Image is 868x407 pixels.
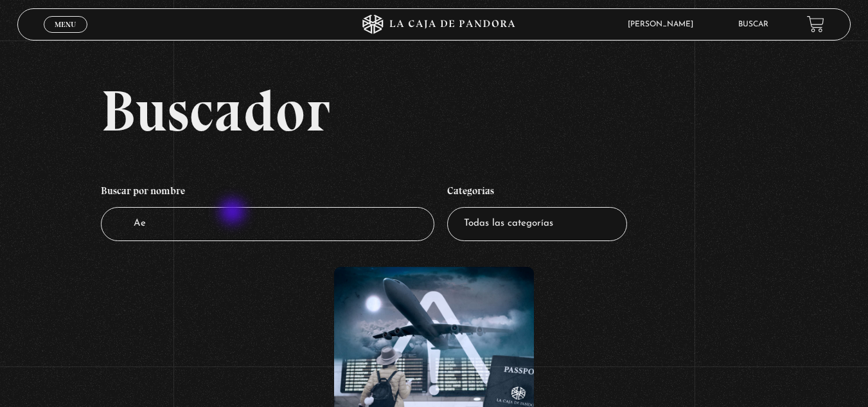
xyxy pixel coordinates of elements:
[55,21,76,28] span: Menu
[101,178,434,208] h4: Buscar por nombre
[807,15,824,33] a: View your shopping cart
[447,178,627,208] h4: Categorías
[738,21,768,28] a: Buscar
[101,82,851,140] h2: Buscador
[621,21,706,28] span: [PERSON_NAME]
[50,31,80,40] span: Cerrar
